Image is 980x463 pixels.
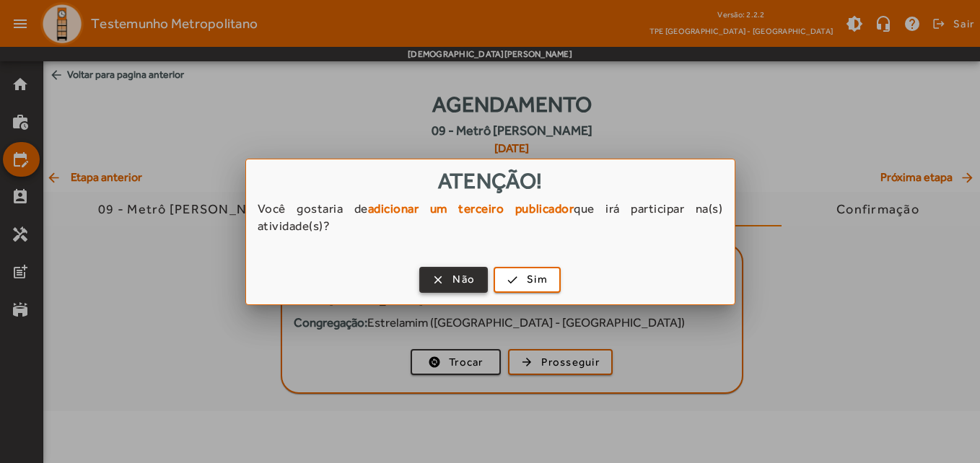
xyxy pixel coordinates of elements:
span: Atenção! [438,168,543,193]
button: Não [419,267,488,293]
button: Sim [494,267,561,293]
strong: adicionar um terceiro publicador [368,201,574,216]
span: Sim [527,271,548,288]
div: Você gostaria de que irá participar na(s) atividade(s)? [246,200,735,249]
span: Não [452,271,475,288]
